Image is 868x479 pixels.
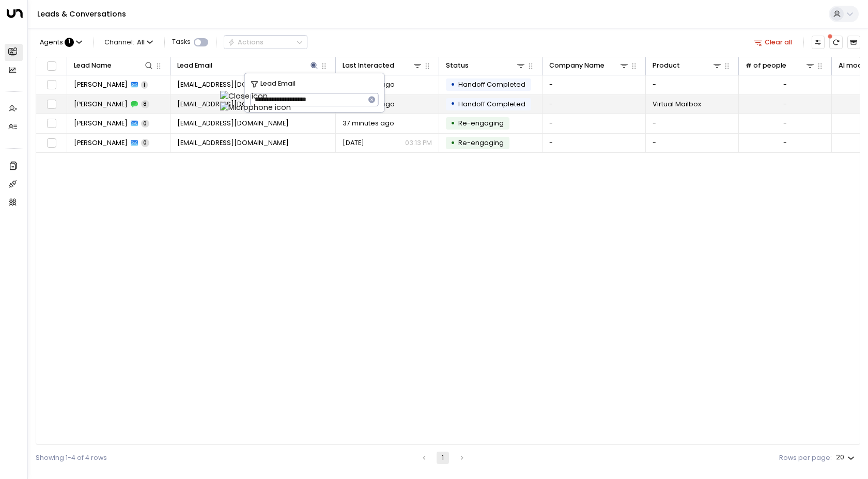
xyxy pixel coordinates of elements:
td: - [646,134,739,153]
div: Lead Name [74,60,112,71]
span: Toggle select all [45,60,57,72]
img: Close icon [220,91,291,102]
span: 8 [141,100,149,108]
div: - [783,100,787,109]
div: Actions [228,38,263,46]
span: Virtual Mailbox [653,100,701,109]
span: Handoff Completed [458,100,525,108]
span: There are new threads available. Refresh the grid to view the latest updates. [829,36,842,49]
div: Last Interacted [343,60,423,71]
div: Button group with a nested menu [224,35,307,49]
td: - [542,134,646,153]
div: • [451,116,455,132]
span: Handoff Completed [458,80,525,89]
div: Toggle to display only leads that need your response, callback, or confirmation on recent tours a... [172,37,208,47]
span: Trigger [458,138,504,147]
div: • [451,135,455,151]
span: Toggle select row [45,118,57,130]
span: Devin@bklynstyle.nyc [177,80,289,89]
span: Devin Harvn [74,100,128,109]
div: - [783,119,787,128]
label: Rows per page: [779,453,832,463]
span: Devin@bklynstyle.nyc [177,138,289,148]
button: Channel:All [101,36,157,49]
div: 20 [836,451,857,465]
span: Devin@bklynstyle.nyc [177,119,289,128]
td: - [646,114,739,133]
span: 37 minutes ago [343,119,394,128]
span: 0 [141,139,149,147]
td: - [542,114,646,133]
td: - [646,75,739,94]
nav: pagination navigation [417,452,469,464]
div: Status [446,60,469,71]
div: - [783,80,787,89]
span: Jun 19, 2025 [343,138,364,148]
span: Channel: [101,36,157,49]
span: Toggle select row [45,99,57,110]
button: Actions [224,35,307,49]
div: Company Name [549,60,630,71]
div: • [451,96,455,112]
div: : [40,38,74,47]
span: Devin@bklynstyle.nyc [177,100,289,109]
div: AI mode [839,60,866,71]
span: Lead Email [260,78,296,89]
div: Lead Email [177,60,212,71]
div: Product [653,60,680,71]
div: Status [446,60,526,71]
div: Lead Name [74,60,154,71]
p: 03:13 PM [405,138,432,148]
span: All [137,39,145,46]
div: • [451,77,455,93]
span: 1 [141,81,148,89]
span: Trigger [458,119,504,127]
div: # of people [746,60,786,71]
span: Devin Harvn [74,80,128,89]
span: Agents [40,39,63,46]
div: Last Interacted [343,60,394,71]
div: Product [653,60,723,71]
span: Toggle select row [45,79,57,91]
span: Toggle select row [45,137,57,149]
button: Agents:1 [36,36,85,49]
button: Archived Leads [847,36,860,49]
span: Devin Harvn [74,138,128,148]
div: - [783,138,787,148]
label: Tasks [172,37,191,47]
button: page 1 [437,452,449,464]
img: Microphone icon [220,102,291,114]
div: # of people [746,60,816,71]
button: Clear all [750,36,796,49]
div: Company Name [549,60,605,71]
td: - [542,95,646,114]
span: 0 [141,120,149,127]
a: Leads & Conversations [37,9,126,19]
div: Lead Email [177,60,320,71]
div: Showing 1-4 of 4 rows [36,453,107,463]
span: Devin Harvn [74,119,128,128]
span: 1 [65,38,74,47]
button: Customize [812,36,825,49]
td: - [542,75,646,94]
